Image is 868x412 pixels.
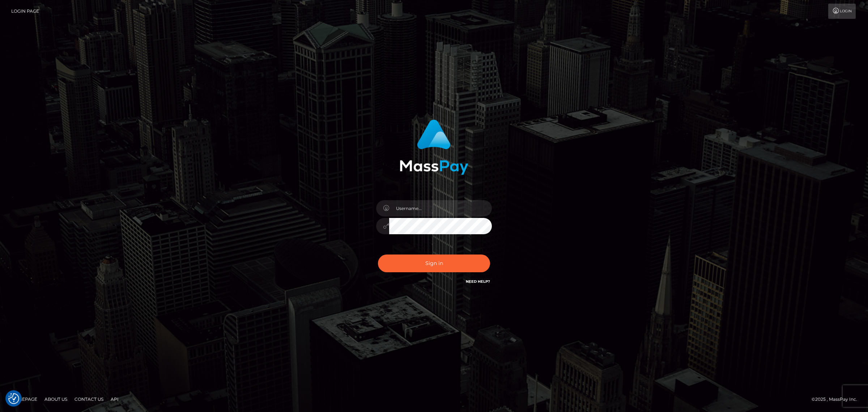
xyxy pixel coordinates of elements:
a: Homepage [8,394,40,405]
button: Sign in [378,255,490,272]
img: MassPay Login [400,119,468,175]
input: Username... [389,200,492,216]
a: API [108,394,122,405]
button: Consent Preferences [8,393,19,404]
a: Login Page [11,4,39,19]
a: Need Help? [466,279,490,284]
a: Contact Us [72,394,106,405]
div: © 2025 , MassPay Inc. [812,395,863,403]
a: About Us [42,394,70,405]
a: Login [828,4,856,19]
img: Revisit consent button [8,393,19,404]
